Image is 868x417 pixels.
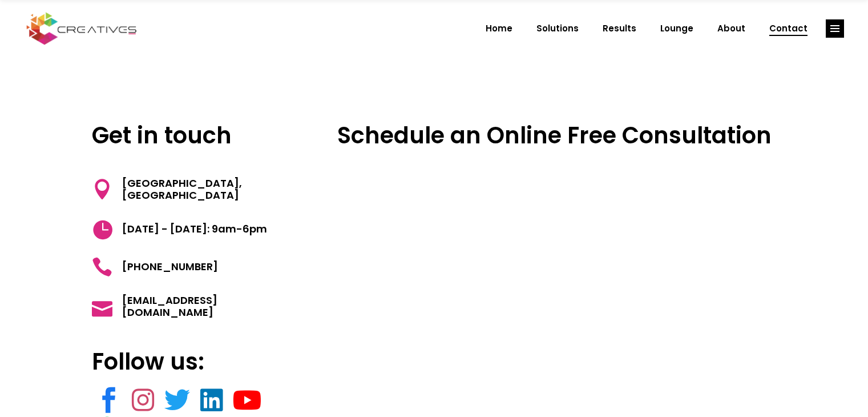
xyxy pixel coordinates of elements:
a: link [200,386,223,415]
a: Lounge [648,14,705,43]
a: link [96,386,122,415]
span: Contact [769,14,808,43]
a: Results [591,14,648,43]
span: [PHONE_NUMBER] [112,256,218,277]
span: Solutions [536,14,579,43]
span: About [717,14,745,43]
a: link [132,386,154,415]
h3: Follow us: [92,348,296,375]
a: link [233,386,262,415]
a: Home [474,14,524,43]
a: Contact [757,14,819,43]
span: [GEOGRAPHIC_DATA], [GEOGRAPHIC_DATA] [112,177,296,202]
img: Creatives [24,11,139,46]
a: link [164,386,190,415]
a: [EMAIL_ADDRESS][DOMAIN_NAME] [92,294,296,319]
span: Home [486,14,512,43]
a: [PHONE_NUMBER] [92,256,218,277]
span: [DATE] - [DATE]: 9am-6pm [112,219,267,239]
a: About [705,14,757,43]
h3: Schedule an Online Free Consultation [332,122,776,149]
span: Lounge [660,14,693,43]
span: [EMAIL_ADDRESS][DOMAIN_NAME] [112,294,296,319]
a: link [826,19,844,38]
a: Solutions [524,14,591,43]
span: Results [603,14,636,43]
h3: Get in touch [92,122,296,149]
